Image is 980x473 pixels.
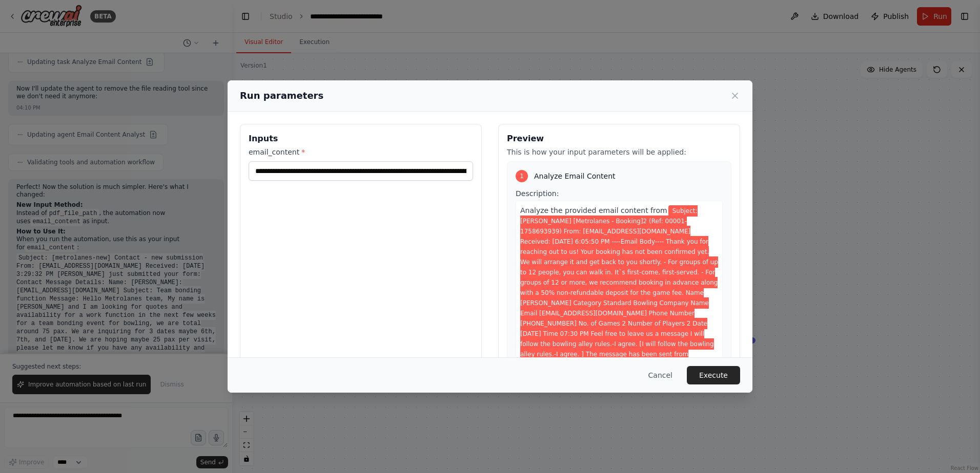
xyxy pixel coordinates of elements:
[520,205,718,380] span: Variable: email_content
[516,170,528,182] div: 1
[507,147,731,157] p: This is how your input parameters will be applied:
[507,133,731,145] h3: Preview
[534,171,616,181] span: Analyze Email Content
[516,189,559,198] span: Description:
[249,147,473,157] label: email_content
[640,366,681,384] button: Cancel
[240,89,323,103] h2: Run parameters
[249,133,473,145] h3: Inputs
[520,206,667,214] span: Analyze the provided email content from
[687,366,740,384] button: Execute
